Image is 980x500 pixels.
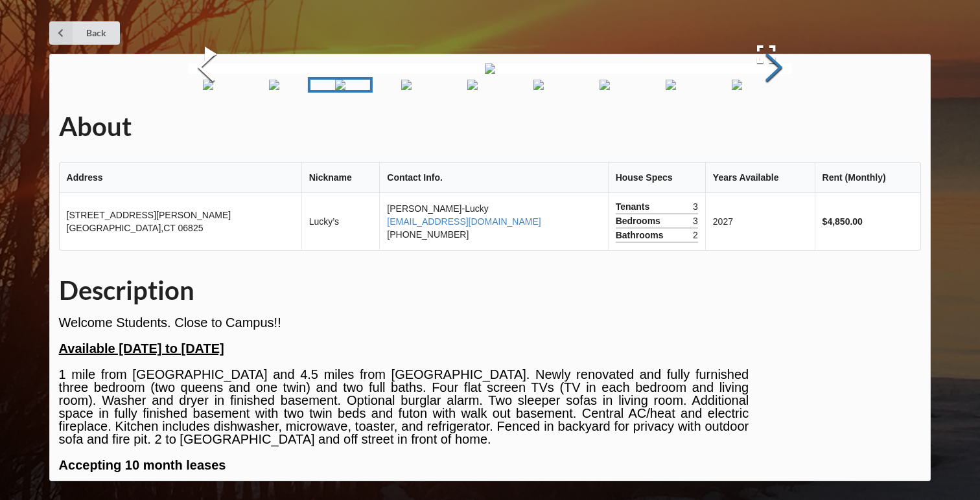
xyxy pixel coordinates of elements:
[608,163,705,193] th: House Specs
[379,163,607,193] th: Contact Info.
[67,210,231,220] span: [STREET_ADDRESS][PERSON_NAME]
[666,80,676,90] img: 281_jennings%2FIMG_0059.jpg
[242,77,307,93] a: Go to Slide 2
[638,77,703,93] a: Go to Slide 8
[616,229,667,242] span: Bathrooms
[693,200,698,213] span: 3
[59,341,224,356] span: Available [DATE] to [DATE]
[59,110,922,143] h1: About
[705,193,815,250] td: 2027
[308,77,373,93] a: Go to Slide 3
[379,193,607,250] td: [PERSON_NAME]-Lucky [PHONE_NUMBER]
[188,10,224,128] button: Previous Slide
[506,77,571,93] a: Go to Slide 6
[740,36,792,73] button: Open Fullscreen
[49,21,120,45] a: Back
[59,274,922,307] h1: Description
[693,229,698,242] span: 2
[387,216,541,227] a: [EMAIL_ADDRESS][DOMAIN_NAME]
[693,214,698,227] span: 3
[60,163,301,193] th: Address
[176,77,780,93] div: Thumbnail Navigation
[335,80,345,90] img: 281_jennings%2FIMG_0054.jpg
[59,458,226,472] b: Accepting 10 month leases
[705,163,815,193] th: Years Available
[301,163,380,193] th: Nickname
[467,80,478,90] img: 281_jennings%2FIMG_0056.jpg
[374,77,439,93] a: Go to Slide 4
[822,216,863,227] b: $4,850.00
[815,163,921,193] th: Rent (Monthly)
[572,77,637,93] a: Go to Slide 7
[756,10,792,128] button: Next Slide
[401,80,412,90] img: 281_jennings%2FIMG_0055.jpg
[59,316,749,472] div: Welcome Students. Close to Campus!!
[269,80,279,90] img: 281_jennings%2FIMG_0052.jpg
[440,77,505,93] a: Go to Slide 5
[732,80,742,90] img: 281_jennings%2FIMG_0062.jpg
[616,214,664,227] span: Bedrooms
[485,63,495,74] img: 281_jennings%2FIMG_0054.jpg
[533,80,544,90] img: 281_jennings%2FIMG_0057.jpg
[600,80,610,90] img: 281_jennings%2FIMG_0058.jpg
[301,193,380,250] td: Lucky’s
[616,200,653,213] span: Tenants
[59,367,749,472] span: 1 mile from [GEOGRAPHIC_DATA] and 4.5 miles from [GEOGRAPHIC_DATA]. Newly renovated and fully fur...
[705,77,769,93] a: Go to Slide 9
[176,77,240,93] a: Go to Slide 1
[67,223,204,233] span: [GEOGRAPHIC_DATA] , CT 06825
